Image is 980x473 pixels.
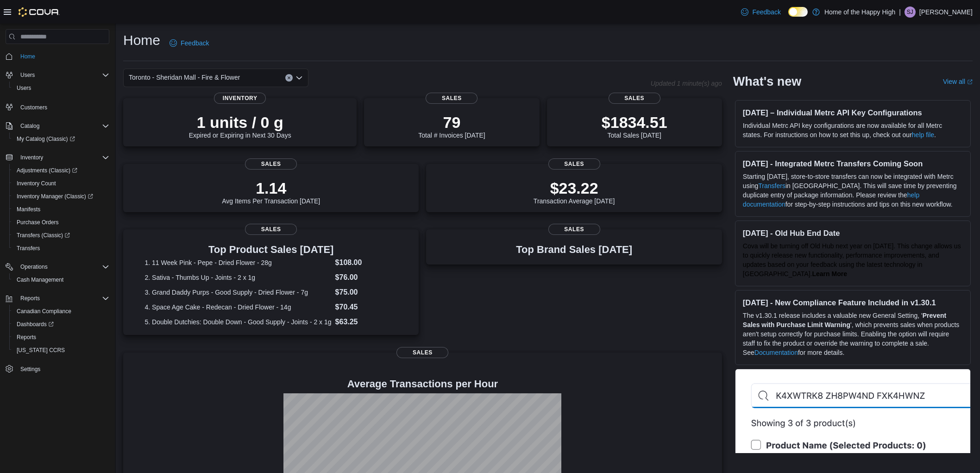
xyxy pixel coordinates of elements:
button: [US_STATE] CCRS [9,344,113,357]
svg: External link [967,79,973,85]
a: Adjustments (Classic) [13,165,81,176]
a: My Catalog (Classic) [9,132,113,145]
dd: $75.00 [335,287,397,298]
span: [US_STATE] CCRS [17,347,65,354]
a: Inventory Manager (Classic) [13,191,97,202]
span: Operations [20,263,48,271]
p: 1 units / 0 g [189,113,291,132]
p: The v1.30.1 release includes a valuable new General Setting, ' ', which prevents sales when produ... [743,311,963,357]
button: Cash Management [9,273,113,286]
span: Inventory [20,154,43,161]
span: Users [17,84,31,92]
span: Adjustments (Classic) [13,165,109,176]
span: Reports [17,334,36,341]
span: Customers [20,104,47,111]
span: Sales [609,93,660,104]
a: Dashboards [9,318,113,331]
nav: Complex example [6,46,109,400]
a: Transfers [13,243,44,254]
dd: $76.00 [335,272,397,283]
dt: 2. Sativa - Thumbs Up - Joints - 2 x 1g [144,273,331,282]
span: Home [17,50,109,62]
a: Dashboards [13,319,57,330]
p: 79 [418,113,485,132]
dd: $108.00 [335,257,397,268]
span: Transfers (Classic) [17,232,70,239]
a: Settings [17,364,44,375]
a: [US_STATE] CCRS [13,345,69,356]
a: Inventory Manager (Classic) [9,190,113,203]
a: Reports [13,332,40,343]
button: Reports [9,331,113,344]
span: Dashboards [17,321,54,328]
span: Sales [245,224,297,235]
a: Documentation [754,349,798,356]
span: Canadian Compliance [17,308,71,315]
dt: 3. Grand Daddy Purps - Good Supply - Dried Flower - 7g [144,288,331,297]
div: Stephanie James Guadron [905,6,916,18]
button: Canadian Compliance [9,305,113,318]
span: Settings [17,363,109,375]
a: Adjustments (Classic) [9,164,113,177]
p: Updated 1 minute(s) ago [651,80,722,87]
span: Manifests [17,206,40,213]
span: Feedback [752,7,780,17]
span: Inventory [214,93,266,104]
span: Cash Management [17,276,63,284]
span: Transfers [13,243,109,254]
p: 1.14 [222,179,320,197]
span: Canadian Compliance [13,306,109,317]
span: Customers [17,101,109,113]
input: Dark Mode [788,7,808,17]
button: Reports [2,292,113,305]
h2: What's new [733,74,801,89]
span: Inventory Count [13,178,109,189]
span: Inventory Manager (Classic) [13,191,109,202]
span: Users [20,71,35,79]
div: Total # Invoices [DATE] [418,113,485,139]
button: Catalog [2,120,113,132]
p: Individual Metrc API key configurations are now available for all Metrc states. For instructions ... [743,121,963,139]
button: Inventory [2,151,113,164]
h3: [DATE] – Individual Metrc API Key Configurations [743,108,963,117]
span: Inventory [17,152,109,163]
a: Feedback [737,3,784,21]
button: Settings [2,362,113,376]
span: Feedback [181,38,209,48]
div: Total Sales [DATE] [602,113,667,139]
span: Users [13,82,109,94]
span: Toronto - Sheridan Mall - Fire & Flower [129,72,240,83]
h3: [DATE] - New Compliance Feature Included in v1.30.1 [743,298,963,307]
button: Open list of options [295,74,303,82]
button: Transfers [9,242,113,255]
span: Users [17,69,109,81]
span: Cash Management [13,274,109,285]
dt: 1. 11 Week Pink - Pepe - Dried Flower - 28g [144,258,331,267]
button: Catalog [17,120,43,132]
a: Transfers (Classic) [9,229,113,242]
span: My Catalog (Classic) [17,135,75,143]
a: Learn More [812,270,847,277]
span: Settings [20,366,40,373]
div: Avg Items Per Transaction [DATE] [222,179,320,205]
dd: $63.25 [335,316,397,328]
h3: [DATE] - Old Hub End Date [743,228,963,238]
span: Dashboards [13,319,109,330]
button: Customers [2,100,113,114]
a: Feedback [166,34,213,52]
dd: $70.45 [335,302,397,313]
span: Purchase Orders [13,217,109,228]
button: Inventory [17,152,47,163]
span: Operations [17,261,109,272]
p: [PERSON_NAME] [919,6,973,18]
button: Home [2,50,113,63]
span: Reports [13,332,109,343]
a: Purchase Orders [13,217,63,228]
button: Users [9,82,113,95]
a: My Catalog (Classic) [13,133,79,145]
button: Purchase Orders [9,216,113,229]
span: Sales [426,93,477,104]
button: Users [17,69,38,81]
